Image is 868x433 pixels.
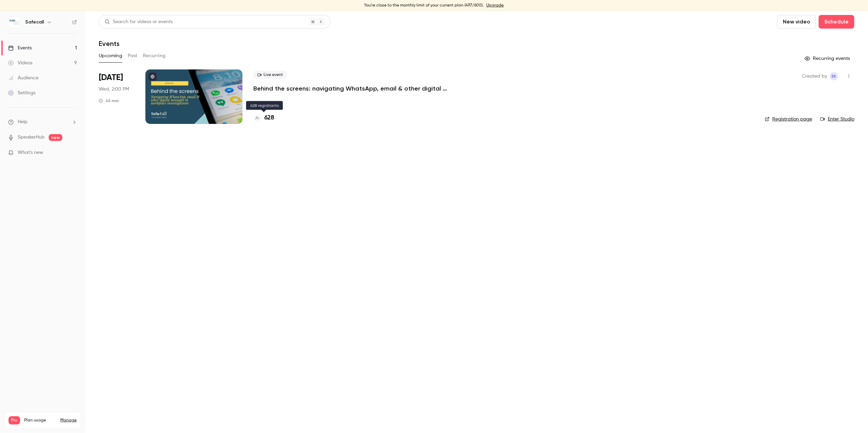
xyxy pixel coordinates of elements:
[8,90,35,96] div: Settings
[830,72,838,80] span: Emma` Koster
[99,72,123,83] span: [DATE]
[264,113,274,123] h4: 628
[128,50,138,61] button: Past
[99,39,120,48] h1: Events
[8,45,32,51] div: Events
[253,113,274,123] a: 628
[18,149,43,156] span: What's new
[18,118,28,126] span: Help
[487,3,504,8] a: Upgrade
[99,50,122,61] button: Upcoming
[253,71,287,79] span: Live event
[253,84,458,93] a: Behind the screens: navigating WhatsApp, email & other digital messages in workplace investigations
[802,72,827,80] span: Created by
[25,19,44,26] h6: Safecall
[143,50,166,61] button: Recurring
[105,18,173,26] div: Search for videos or events
[49,134,62,141] span: new
[820,116,854,123] a: Enter Studio
[18,134,45,141] a: SpeakerHub
[832,72,836,80] span: EK
[8,75,38,81] div: Audience
[60,418,77,423] a: Manage
[24,418,56,423] span: Plan usage
[802,53,854,64] button: Recurring events
[99,98,119,103] div: 45 min
[99,69,135,124] div: Oct 8 Wed, 2:00 PM (Europe/London)
[69,150,77,156] iframe: Noticeable Trigger
[9,416,20,424] span: Pro
[777,15,816,29] button: New video
[765,116,812,123] a: Registration page
[8,60,32,66] div: Videos
[819,15,854,29] button: Schedule
[99,86,129,93] span: Wed, 2:00 PM
[8,118,77,126] li: help-dropdown-opener
[9,17,19,28] img: Safecall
